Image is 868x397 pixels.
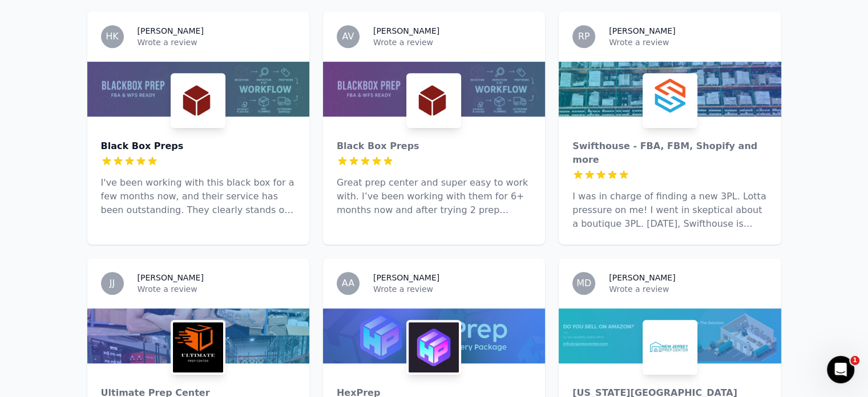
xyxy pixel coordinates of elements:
[138,283,296,295] p: Wrote a review
[609,37,767,48] p: Wrote a review
[138,25,204,37] h3: [PERSON_NAME]
[609,283,767,295] p: Wrote a review
[609,25,675,37] h3: [PERSON_NAME]
[373,37,531,48] p: Wrote a review
[110,279,115,288] span: JJ
[645,75,695,126] img: Swifthouse - FBA, FBM, Shopify and more
[173,322,223,372] img: Ultimate Prep Center
[101,139,296,153] div: Black Box Preps
[409,322,459,372] img: HexPrep
[323,11,545,244] a: AV[PERSON_NAME]Wrote a reviewBlack Box PrepsBlack Box PrepsGreat prep center and super easy to wo...
[559,11,781,244] a: RP[PERSON_NAME]Wrote a reviewSwifthouse - FBA, FBM, Shopify and moreSwifthouse - FBA, FBM, Shopif...
[138,37,296,48] p: Wrote a review
[409,75,459,126] img: Black Box Preps
[106,32,119,41] span: HK
[337,139,531,153] div: Black Box Preps
[373,283,531,295] p: Wrote a review
[373,272,439,283] h3: [PERSON_NAME]
[138,272,204,283] h3: [PERSON_NAME]
[87,11,309,244] a: HK[PERSON_NAME]Wrote a reviewBlack Box PrepsBlack Box PrepsI've been working with this black box ...
[101,176,296,217] p: I've been working with this black box for a few months now, and their service has been outstandin...
[578,32,590,41] span: RP
[337,176,531,217] p: Great prep center and super easy to work with. I’ve been working with them for 6+ months now and ...
[576,279,591,288] span: MD
[572,139,767,167] div: Swifthouse - FBA, FBM, Shopify and more
[342,32,354,41] span: AV
[572,190,767,231] p: I was in charge of finding a new 3PL. Lotta pressure on me! I went in skeptical about a boutique ...
[827,356,854,383] iframe: Intercom live chat
[645,322,695,372] img: New Jersey Prep Center
[373,25,439,37] h3: [PERSON_NAME]
[342,279,354,288] span: AA
[173,75,223,126] img: Black Box Preps
[609,272,675,283] h3: [PERSON_NAME]
[850,356,859,365] span: 1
